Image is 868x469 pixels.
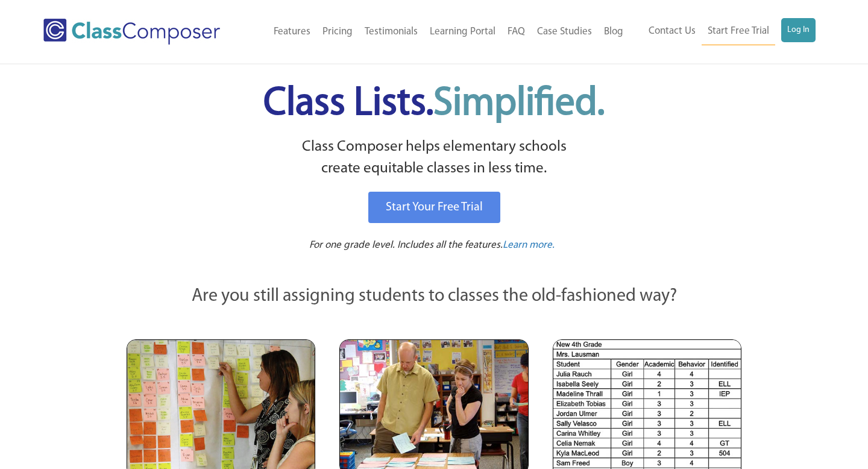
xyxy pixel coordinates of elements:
[702,18,775,45] a: Start Free Trial
[359,19,424,45] a: Testimonials
[309,240,503,250] span: For one grade level. Includes all the features.
[781,18,816,42] a: Log In
[43,19,220,45] img: Class Composer
[263,84,605,124] span: Class Lists.
[386,201,483,213] span: Start Your Free Trial
[125,136,743,180] p: Class Composer helps elementary schools create equitable classes in less time.
[503,240,555,250] span: Learn more.
[643,18,702,45] a: Contact Us
[248,19,629,45] nav: Header Menu
[531,19,598,45] a: Case Studies
[368,192,500,223] a: Start Your Free Trial
[127,283,741,310] p: Are you still assigning students to classes the old-fashioned way?
[598,19,629,45] a: Blog
[503,238,555,253] a: Learn more.
[629,18,816,45] nav: Header Menu
[268,19,316,45] a: Features
[316,19,359,45] a: Pricing
[424,19,502,45] a: Learning Portal
[502,19,531,45] a: FAQ
[433,84,605,124] span: Simplified.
